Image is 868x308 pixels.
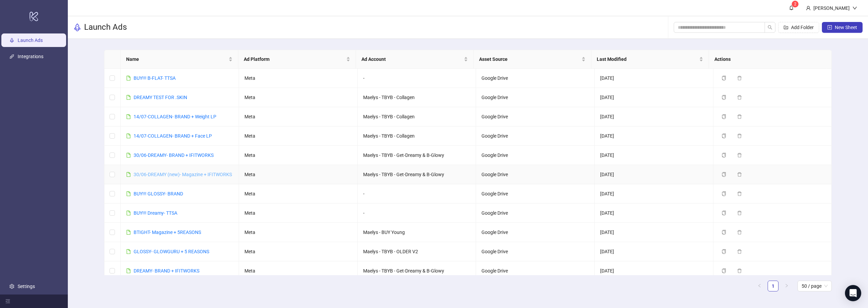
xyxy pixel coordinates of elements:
td: [DATE] [595,69,713,88]
a: 30/06-DREAMY- BRAND + IFITWORKS [134,152,214,158]
li: Next Page [781,281,792,291]
button: Add Folder [778,22,819,33]
th: Last Modified [591,50,709,69]
td: Google Drive [476,204,595,223]
span: delete [737,114,742,119]
span: plus-square [827,25,832,30]
td: Meta [239,88,358,107]
span: folder-add [784,25,788,30]
span: 2 [794,2,796,6]
a: Launch Ads [18,38,43,43]
td: Google Drive [476,126,595,146]
span: Asset Source [479,55,580,63]
td: [DATE] [595,204,713,223]
td: Meta [239,184,358,204]
span: delete [737,211,742,215]
a: DREAMY- BRAND + IFITWORKS [134,268,199,274]
span: delete [737,134,742,138]
a: BTIGHT- Magazine + 5REASONS [134,230,201,235]
td: [DATE] [595,126,713,146]
td: Maelys - BUY Young [358,223,476,242]
span: copy [722,268,726,273]
button: left [754,281,765,291]
th: Actions [709,50,827,69]
span: delete [737,95,742,100]
td: [DATE] [595,88,713,107]
span: file [126,114,131,119]
span: copy [722,211,726,215]
td: Meta [239,146,358,165]
span: Ad Account [361,55,462,63]
button: right [781,281,792,291]
span: Name [126,55,227,63]
span: copy [722,249,726,254]
td: Google Drive [476,261,595,281]
td: [DATE] [595,184,713,204]
a: 1 [768,281,778,291]
span: user [806,6,811,10]
td: Google Drive [476,242,595,261]
td: Maelys - TBYB - Get-Dreamy & B-Glowy [358,146,476,165]
td: Google Drive [476,223,595,242]
span: New Sheet [835,25,857,30]
td: Meta [239,165,358,184]
td: Meta [239,204,358,223]
td: Maelys - TBYB - OLDER V2 [358,242,476,261]
td: Maelys - TBYB - Collagen [358,88,476,107]
td: Maelys - TBYB - Collagen [358,107,476,126]
span: delete [737,76,742,80]
a: 14/07-COLLAGEN- BRAND + Weight LP [134,114,216,119]
a: 30/06-DREAMY (new)- Magazine + IFITWORKS [134,172,232,177]
td: Google Drive [476,69,595,88]
span: search [768,25,772,30]
td: [DATE] [595,261,713,281]
td: [DATE] [595,107,713,126]
td: Google Drive [476,88,595,107]
span: copy [722,172,726,177]
a: DREAMY TEST FOR .SKIN [134,95,187,100]
span: file [126,191,131,196]
td: Meta [239,69,358,88]
a: BUY!!! Dreamy- TTSA [134,210,177,216]
td: Google Drive [476,107,595,126]
div: [PERSON_NAME] [811,4,852,12]
span: file [126,211,131,215]
span: delete [737,268,742,273]
button: New Sheet [822,22,863,33]
td: [DATE] [595,146,713,165]
td: Google Drive [476,146,595,165]
td: Meta [239,261,358,281]
td: [DATE] [595,223,713,242]
span: file [126,134,131,138]
th: Asset Source [474,50,591,69]
td: - [358,204,476,223]
td: Maelys - TBYB - Get-Dreamy & B-Glowy [358,165,476,184]
span: file [126,95,131,100]
span: bell [789,5,794,10]
td: Meta [239,107,358,126]
span: Ad Platform [244,55,345,63]
td: Maelys - TBYB - Get-Dreamy & B-Glowy [358,261,476,281]
td: - [358,69,476,88]
th: Ad Account [356,50,474,69]
span: file [126,249,131,254]
span: copy [722,230,726,235]
span: file [126,76,131,80]
span: copy [722,76,726,80]
th: Name [121,50,238,69]
a: BUY!!! B-FLAT- TTSA [134,75,176,81]
td: Maelys - TBYB - Collagen [358,126,476,146]
span: delete [737,153,742,158]
span: 50 / page [802,281,828,291]
span: left [757,284,762,288]
a: Integrations [18,54,43,59]
a: 14/07-COLLAGEN- BRAND + Face LP [134,133,212,139]
span: menu-fold [5,299,10,304]
span: rocket [73,23,81,31]
td: [DATE] [595,165,713,184]
sup: 2 [792,1,798,7]
td: Meta [239,242,358,261]
span: down [852,6,857,10]
td: Google Drive [476,184,595,204]
td: Meta [239,223,358,242]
